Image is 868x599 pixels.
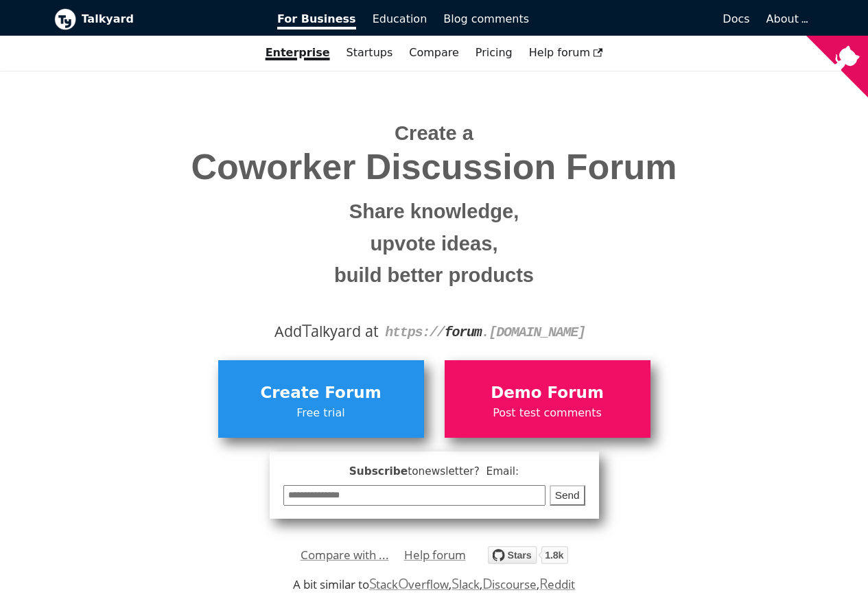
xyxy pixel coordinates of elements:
a: Reddit [539,576,575,592]
b: Talkyard [82,10,259,28]
span: Help forum [529,46,603,59]
a: StackOverflow [369,576,449,592]
img: talkyard.svg [488,546,568,564]
a: Star debiki/talkyard on GitHub [488,548,568,568]
span: O [398,574,409,593]
a: Discourse [482,576,537,592]
span: For Business [277,12,356,30]
div: Add alkyard at [64,320,804,343]
span: S [369,574,377,593]
strong: forum [445,325,482,340]
img: Talkyard logo [54,8,76,30]
a: Pricing [467,41,521,64]
a: Help forum [404,545,466,565]
span: Demo Forum [451,380,644,406]
span: Create Forum [225,380,417,406]
a: Blog comments [435,8,537,31]
a: Compare [409,46,459,59]
a: Education [364,8,436,31]
span: Free trial [225,404,417,422]
span: Post test comments [451,404,644,422]
a: Compare with ... [301,545,389,565]
span: Create a [395,122,473,144]
a: Slack [451,576,479,592]
span: Docs [723,12,749,25]
span: Education [373,12,427,25]
a: About [766,12,806,25]
a: Startups [338,41,401,64]
span: T [302,318,312,342]
span: Subscribe [283,463,585,480]
a: For Business [269,8,364,31]
a: Docs [537,8,758,31]
span: Blog comments [443,12,529,25]
small: Share knowledge, [64,196,804,228]
a: Demo ForumPost test comments [445,360,650,437]
span: to newsletter ? Email: [408,465,519,478]
code: https:// . [DOMAIN_NAME] [385,325,585,340]
a: Enterprise [257,41,338,64]
a: Talkyard logoTalkyard [54,8,259,30]
small: upvote ideas, [64,228,804,260]
button: Send [550,485,585,506]
span: S [451,574,459,593]
span: R [539,574,548,593]
a: Help forum [521,41,611,64]
span: Coworker Discussion Forum [64,148,804,187]
small: build better products [64,259,804,292]
a: Create ForumFree trial [218,360,424,437]
span: D [482,574,493,593]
